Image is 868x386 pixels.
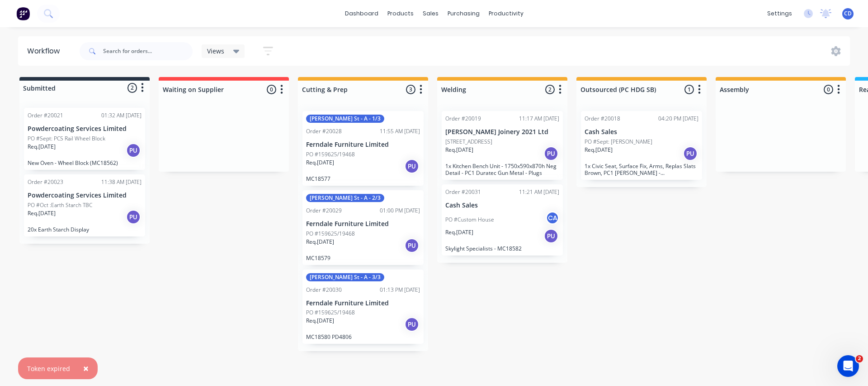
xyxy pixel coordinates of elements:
[306,207,342,215] div: Order #20029
[544,229,558,243] div: PU
[306,159,334,167] p: Req. [DATE]
[445,146,473,154] p: Req. [DATE]
[306,175,420,182] p: MC18577
[24,108,145,170] div: Order #2002101:32 AM [DATE]Powdercoating Services LimitedPO #Sept: PCS Rail Wheel BlockReq.[DATE]...
[28,143,56,151] p: Req. [DATE]
[306,333,420,340] p: MC18580 PD4806
[74,357,98,379] button: Close
[484,7,528,20] div: productivity
[405,238,419,253] div: PU
[546,211,559,225] div: CA
[445,115,481,123] div: Order #20019
[445,202,559,209] p: Cash Sales
[340,7,383,20] a: dashboard
[683,146,698,161] div: PU
[585,115,620,123] div: Order #20018
[28,209,56,217] p: Req. [DATE]
[445,138,492,146] p: [STREET_ADDRESS]
[544,146,558,161] div: PU
[405,159,419,174] div: PU
[445,163,559,176] p: 1x Kitchen Bench Unit - 1750x590x870h Neg Detail - PC1 Duratec Gun Metal - Plugs
[28,201,92,209] p: PO #Oct :Earth Starch TBC
[442,111,563,180] div: Order #2001911:17 AM [DATE][PERSON_NAME] Joinery 2021 Ltd[STREET_ADDRESS]Req.[DATE]PU1x Kitchen B...
[763,7,797,20] div: settings
[16,7,30,20] img: Factory
[519,188,559,196] div: 11:21 AM [DATE]
[306,309,355,317] p: PO #159625/19468
[445,228,473,236] p: Req. [DATE]
[844,10,852,18] span: CD
[405,317,419,332] div: PU
[856,355,863,362] span: 2
[101,111,142,120] div: 01:32 AM [DATE]
[306,273,384,281] div: [PERSON_NAME] St - A - 3/3
[445,188,481,196] div: Order #20031
[28,135,105,143] p: PO #Sept: PCS Rail Wheel Block
[28,159,142,166] p: New Oven - Wheel Block (MC18562)
[383,7,418,20] div: products
[445,128,559,136] p: [PERSON_NAME] Joinery 2021 Ltd
[103,42,193,60] input: Search for orders...
[306,230,355,238] p: PO #159625/19468
[306,286,342,294] div: Order #20030
[585,138,652,146] p: PO #Sept: [PERSON_NAME]
[306,115,384,123] div: [PERSON_NAME] St - A - 1/3
[380,127,420,135] div: 11:55 AM [DATE]
[28,125,142,133] p: Powdercoating Services Limited
[28,226,142,233] p: 20x Earth Starch Display
[28,111,63,120] div: Order #20021
[837,355,859,377] iframe: Intercom live chat
[306,150,355,159] p: PO #159625/19468
[126,210,141,224] div: PU
[658,115,698,123] div: 04:20 PM [DATE]
[28,192,142,199] p: Powdercoating Services Limited
[519,115,559,123] div: 11:17 AM [DATE]
[585,163,698,176] p: 1x Civic Seat, Surface Fix, Arms, Replas Slats Brown, PC1 [PERSON_NAME] - [PERSON_NAME] to collec...
[442,184,563,256] div: Order #2003111:21 AM [DATE]Cash SalesPO #Custom HouseCAReq.[DATE]PUSkylight Specialists - MC18582
[306,317,334,325] p: Req. [DATE]
[126,143,141,158] div: PU
[28,178,63,186] div: Order #20023
[585,146,613,154] p: Req. [DATE]
[445,245,559,252] p: Skylight Specialists - MC18582
[27,364,70,373] div: Token expired
[306,220,420,228] p: Ferndale Furniture Limited
[418,7,443,20] div: sales
[306,238,334,246] p: Req. [DATE]
[306,141,420,149] p: Ferndale Furniture Limited
[445,216,494,224] p: PO #Custom House
[207,46,224,56] span: Views
[302,111,424,186] div: [PERSON_NAME] St - A - 1/3Order #2002811:55 AM [DATE]Ferndale Furniture LimitedPO #159625/19468Re...
[306,127,342,135] div: Order #20028
[306,194,384,202] div: [PERSON_NAME] St - A - 2/3
[380,207,420,215] div: 01:00 PM [DATE]
[306,255,420,261] p: MC18579
[585,128,698,136] p: Cash Sales
[101,178,142,186] div: 11:38 AM [DATE]
[302,190,424,265] div: [PERSON_NAME] St - A - 2/3Order #2002901:00 PM [DATE]Ferndale Furniture LimitedPO #159625/19468Re...
[581,111,702,180] div: Order #2001804:20 PM [DATE]Cash SalesPO #Sept: [PERSON_NAME]Req.[DATE]PU1x Civic Seat, Surface Fi...
[83,362,89,375] span: ×
[443,7,484,20] div: purchasing
[306,299,420,307] p: Ferndale Furniture Limited
[24,174,145,236] div: Order #2002311:38 AM [DATE]Powdercoating Services LimitedPO #Oct :Earth Starch TBCReq.[DATE]PU20x...
[27,46,64,57] div: Workflow
[380,286,420,294] div: 01:13 PM [DATE]
[302,270,424,344] div: [PERSON_NAME] St - A - 3/3Order #2003001:13 PM [DATE]Ferndale Furniture LimitedPO #159625/19468Re...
